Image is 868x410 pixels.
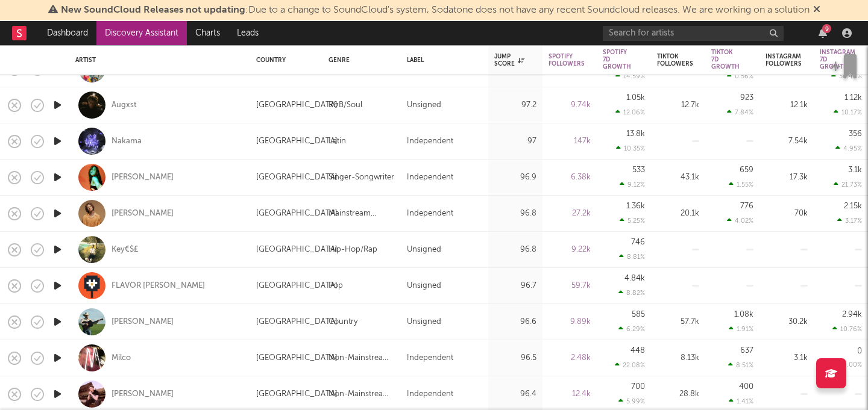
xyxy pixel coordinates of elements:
div: Unsigned [407,98,441,113]
input: Search for artists [603,26,784,41]
div: 147k [549,134,591,149]
div: 776 [740,202,753,210]
button: 9 [819,28,827,38]
div: 9.74k [549,98,591,113]
div: Genre [329,57,389,64]
div: 9.89k [549,315,591,329]
a: [PERSON_NAME] [112,389,174,400]
div: 8.81 % [619,253,645,261]
div: 96.8 [494,207,536,221]
a: Leads [228,21,267,45]
div: 12.7k [657,98,699,113]
div: 356 [849,130,862,138]
div: Independent [407,387,453,402]
div: Instagram Followers [766,53,802,67]
div: Singer-Songwriter [329,170,394,185]
div: [GEOGRAPHIC_DATA] [256,315,338,329]
div: Artist [75,57,238,64]
div: 96.6 [494,315,536,329]
div: 9 [822,24,831,33]
div: 1.08k [734,311,753,318]
div: 0 [857,347,862,355]
span: : Due to a change to SoundCloud's system, Sodatone does not have any recent Soundcloud releases. ... [61,5,810,15]
div: 70k [766,207,808,221]
div: 59.7k [549,279,591,293]
div: 585 [632,311,645,318]
div: Independent [407,134,453,149]
div: 97 [494,134,536,149]
div: Independent [407,170,453,185]
div: 7.84 % [727,108,753,116]
div: Non-Mainstream Electronic [329,351,395,365]
div: 12.4k [549,387,591,402]
div: 2.48k [549,351,591,365]
a: [PERSON_NAME] [112,172,174,183]
a: FLAVOR [PERSON_NAME] [112,281,205,291]
div: [GEOGRAPHIC_DATA] [256,134,338,149]
div: [PERSON_NAME] [112,208,174,219]
div: [GEOGRAPHIC_DATA] [256,387,338,402]
div: 533 [632,166,645,174]
div: 28.8k [657,387,699,402]
div: 27.2k [549,207,591,221]
div: [GEOGRAPHIC_DATA] [256,170,338,185]
div: 637 [740,347,753,355]
a: Dashboard [39,21,96,45]
div: 97.2 [494,98,536,113]
div: 14.59 % [615,72,645,80]
div: 1.12k [844,94,862,102]
div: 96.8 [494,243,536,257]
div: 3.1k [766,351,808,365]
div: 22.08 % [615,361,645,369]
div: 10.17 % [834,108,862,116]
div: 4.02 % [727,217,753,225]
div: Pop [329,279,343,293]
div: [GEOGRAPHIC_DATA] [256,207,338,221]
div: 5.25 % [620,217,645,225]
span: Dismiss [813,5,820,15]
a: Nakama [112,136,142,147]
div: 43.1k [657,170,699,185]
div: 12.1k [766,98,808,113]
div: Country [256,57,310,64]
div: Label [407,57,476,64]
a: [PERSON_NAME] [112,317,174,328]
div: 96.4 [494,387,536,402]
div: 96.9 [494,170,536,185]
div: Mainstream Electronic [329,207,395,221]
a: Key€$£ [112,244,139,255]
div: 1.05k [626,94,645,102]
div: 8.13k [657,351,699,365]
div: 659 [740,166,753,174]
div: [GEOGRAPHIC_DATA] [256,243,338,257]
div: 57.7k [657,315,699,329]
div: Spotify 7D Growth [603,49,631,70]
div: Unsigned [407,279,441,293]
div: 30.2k [766,315,808,329]
div: Milco [112,353,131,364]
a: Discovery Assistant [96,21,187,45]
div: 13.8k [626,130,645,138]
div: 8.51 % [728,361,753,369]
div: 12.06 % [615,108,645,116]
div: 21.73 % [834,181,862,188]
div: 6.29 % [618,325,645,333]
div: 1.41 % [729,397,753,405]
div: 0.00 % [843,362,862,368]
div: 10.76 % [832,325,862,333]
div: 1.36k [626,202,645,210]
div: Spotify Followers [549,53,585,67]
div: [GEOGRAPHIC_DATA] [256,279,338,293]
div: Unsigned [407,243,441,257]
div: 8.82 % [618,289,645,297]
div: 400 [739,383,753,391]
div: Tiktok 7D Growth [711,49,740,70]
div: 5.99 % [618,397,645,405]
div: 2.15k [844,202,862,210]
div: 96.7 [494,279,536,293]
div: Unsigned [407,315,441,329]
